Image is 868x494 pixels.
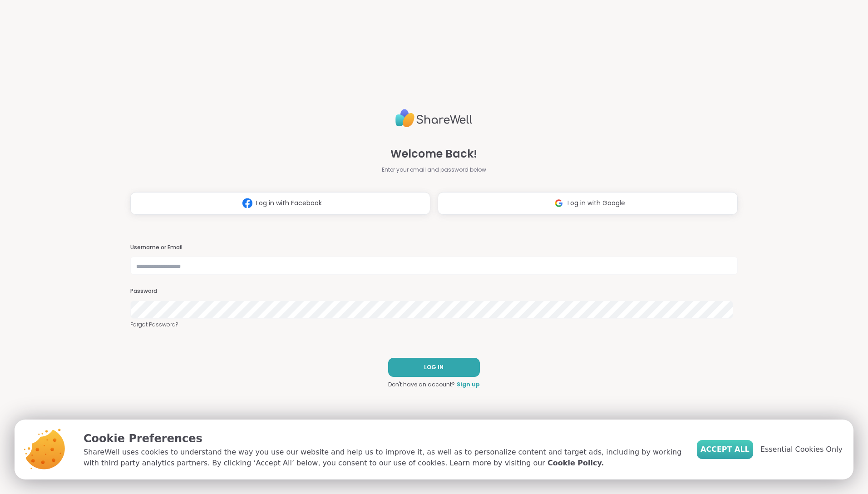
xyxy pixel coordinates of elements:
[130,192,430,215] button: Log in with Facebook
[130,244,738,252] h3: Username or Email
[130,321,738,329] a: Forgot Password?
[424,363,444,371] span: LOG IN
[388,380,455,389] span: Don't have an account?
[130,287,738,295] h3: Password
[395,105,473,131] img: ShareWell Logo
[547,458,604,469] a: Cookie Policy.
[239,195,256,212] img: ShareWell Logomark
[438,192,738,215] button: Log in with Google
[567,198,625,208] span: Log in with Google
[84,447,682,469] p: ShareWell uses cookies to understand the way you use our website and help us to improve it, as we...
[457,380,480,389] a: Sign up
[550,195,567,212] img: ShareWell Logomark
[700,444,750,455] span: Accept All
[390,146,477,162] span: Welcome Back!
[697,440,753,459] button: Accept All
[760,444,843,455] span: Essential Cookies Only
[256,198,322,208] span: Log in with Facebook
[382,166,486,174] span: Enter your email and password below
[84,430,682,447] p: Cookie Preferences
[388,358,480,377] button: LOG IN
